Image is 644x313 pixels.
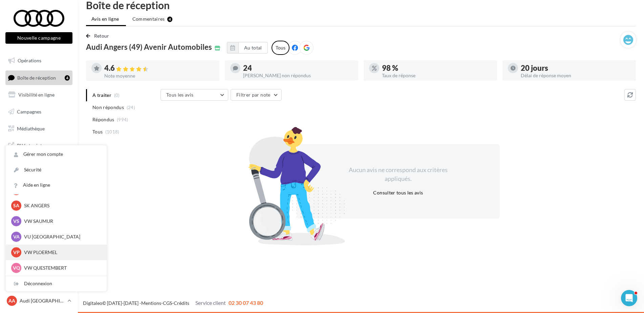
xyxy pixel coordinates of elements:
a: Sécurité [6,162,107,178]
div: 4.6 [104,64,214,72]
span: Retour [94,33,109,39]
div: 98 % [382,64,492,72]
span: (1018) [105,129,120,134]
button: Au total [227,42,268,54]
div: Taux de réponse [382,73,492,78]
p: VW SAUMUR [24,218,99,225]
span: Campagnes [17,109,41,114]
iframe: Intercom live chat [621,290,637,306]
span: Non répondus [92,104,124,111]
a: Gérer mon compte [6,147,107,162]
span: (24) [127,105,135,110]
p: VW PLOERMEL [24,249,99,256]
button: Tous les avis [160,89,228,101]
button: Nouvelle campagne [5,32,72,44]
button: Filtrer par note [231,89,282,101]
a: Boîte de réception4 [4,70,74,85]
div: 4 [65,75,70,81]
a: Aide en ligne [6,178,107,193]
span: Service client [195,299,226,306]
p: Audi [GEOGRAPHIC_DATA] [20,297,65,304]
span: Répondus [92,116,114,123]
a: PLV et print personnalisable [4,138,74,158]
div: Déconnexion [6,276,107,291]
div: Note moyenne [104,74,214,78]
div: Délai de réponse moyen [521,73,630,78]
div: [PERSON_NAME] non répondus [243,73,353,78]
span: © [DATE]-[DATE] - - - [83,300,263,306]
span: 02 30 07 43 80 [229,299,263,306]
a: Crédits [174,300,189,306]
button: Au total [238,42,268,54]
div: Aucun avis ne correspond aux critères appliqués. [340,166,456,183]
span: PLV et print personnalisable [17,141,70,155]
span: Audi Angers (49) Avenir Automobiles [86,43,212,51]
span: Boîte de réception [17,75,56,80]
div: Tous [272,41,289,55]
a: Digitaleo [83,300,102,306]
span: VQ [13,265,20,271]
span: (994) [117,117,128,122]
button: Retour [86,32,112,40]
span: Opérations [18,58,41,63]
div: 24 [243,64,353,72]
p: VW QUESTEMBERT [24,265,99,271]
a: Mentions [141,300,161,306]
span: AA [8,297,15,304]
span: Médiathèque [17,125,45,131]
span: Tous [92,128,103,135]
a: CGS [163,300,172,306]
span: VA [13,233,20,240]
a: Médiathèque [4,122,74,136]
span: Commentaires [132,16,165,22]
span: SA [13,202,19,209]
a: Opérations [4,54,74,68]
a: Campagnes [4,105,74,119]
span: VS [13,218,19,225]
p: SK ANGERS [24,202,99,209]
div: 4 [167,17,172,22]
span: Tous les avis [166,92,194,98]
a: Visibilité en ligne [4,88,74,102]
button: Consulter tous les avis [370,189,426,197]
a: AA Audi [GEOGRAPHIC_DATA] [5,294,72,307]
span: VP [13,249,20,256]
div: 20 jours [521,64,630,72]
p: VU [GEOGRAPHIC_DATA] [24,233,99,240]
span: Visibilité en ligne [18,92,55,98]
